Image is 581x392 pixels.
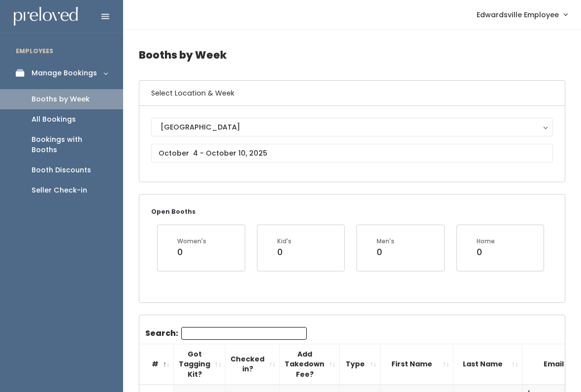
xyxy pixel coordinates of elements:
div: Men's [377,237,394,246]
a: Edwardsville Employee [467,4,577,25]
th: Checked in?: activate to sort column ascending [226,344,280,385]
div: 0 [277,246,291,259]
div: 0 [377,246,394,259]
th: Last Name: activate to sort column ascending [453,344,522,385]
div: All Bookings [32,114,76,125]
small: Open Booths [151,207,195,216]
th: Type: activate to sort column ascending [340,344,381,385]
th: First Name: activate to sort column ascending [381,344,453,385]
th: #: activate to sort column descending [139,344,174,385]
div: Women's [177,237,206,246]
div: 0 [177,246,206,259]
th: Got Tagging Kit?: activate to sort column ascending [174,344,226,385]
div: Bookings with Booths [32,134,107,155]
div: Booths by Week [32,94,90,104]
input: Search: [181,327,307,340]
label: Search: [145,327,307,340]
th: Add Takedown Fee?: activate to sort column ascending [280,344,340,385]
div: Kid's [277,237,291,246]
div: [GEOGRAPHIC_DATA] [161,122,544,132]
div: Manage Bookings [32,68,97,78]
h6: Select Location & Week [139,81,565,106]
div: Seller Check-in [32,185,87,196]
div: Booth Discounts [32,165,91,175]
span: Edwardsville Employee [477,9,559,20]
div: Home [477,237,495,246]
button: [GEOGRAPHIC_DATA] [151,118,553,136]
h4: Booths by Week [139,41,565,68]
div: 0 [477,246,495,259]
img: preloved logo [14,7,78,26]
input: October 4 - October 10, 2025 [151,144,553,163]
